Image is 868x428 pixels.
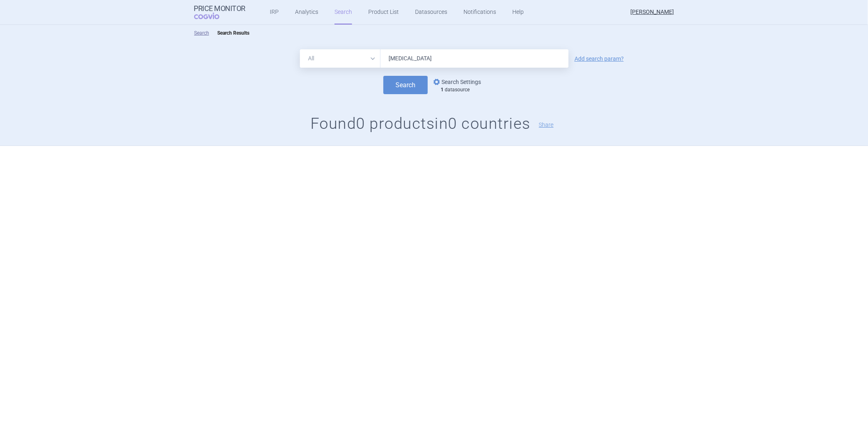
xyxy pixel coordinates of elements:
[432,77,481,87] a: Search Settings
[539,122,553,128] button: Share
[194,29,209,37] li: Search
[575,56,624,62] a: Add search param?
[194,30,209,36] a: Search
[194,13,231,19] span: COGVIO
[209,29,249,37] li: Search Results
[441,87,485,93] div: datasource
[194,4,246,20] a: Price MonitorCOGVIO
[441,87,444,93] strong: 1
[383,76,428,94] button: Search
[194,4,246,13] strong: Price Monitor
[217,30,249,36] strong: Search Results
